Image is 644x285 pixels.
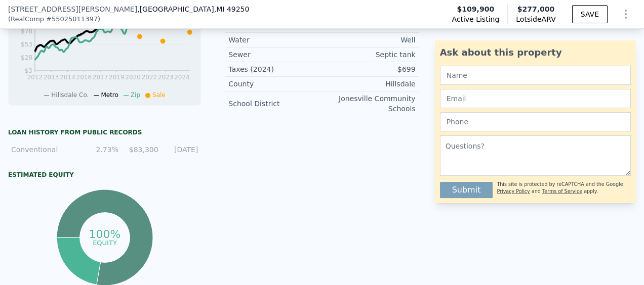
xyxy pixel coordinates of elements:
div: 2.73% [85,145,118,155]
tspan: $53 [21,41,32,48]
span: Zip [131,91,140,99]
input: Email [440,89,631,108]
tspan: 2012 [27,74,43,81]
tspan: 2024 [175,74,190,81]
tspan: 100% [89,228,120,241]
span: $277,000 [517,5,555,13]
button: SAVE [572,5,608,23]
tspan: 2016 [76,74,92,81]
tspan: 2017 [93,74,108,81]
div: ( ) [8,14,100,24]
span: # 55025011397 [46,14,98,24]
div: County [228,79,322,89]
div: This site is protected by reCAPTCHA and the Google and apply. [497,178,631,198]
div: Conventional [11,145,78,155]
div: [DATE] [165,145,198,155]
div: $83,300 [125,145,158,155]
tspan: $78 [21,28,32,35]
tspan: 2022 [142,74,157,81]
span: [STREET_ADDRESS][PERSON_NAME] [8,4,137,14]
tspan: equity [93,239,117,246]
span: Sale [152,91,166,99]
div: Taxes (2024) [228,64,322,74]
tspan: 2019 [109,74,125,81]
button: Submit [440,182,493,198]
span: , [GEOGRAPHIC_DATA] [137,4,249,14]
span: Hillsdale Co. [51,91,89,99]
tspan: $3 [25,68,32,75]
span: $109,900 [457,4,495,14]
span: Metro [101,91,118,99]
tspan: 2023 [158,74,174,81]
span: Lotside ARV [516,14,555,24]
div: Sewer [228,50,322,60]
input: Name [440,66,631,85]
span: Active Listing [452,14,499,24]
tspan: 2013 [44,74,59,81]
div: Loan history from public records [8,128,201,136]
tspan: 2020 [126,74,141,81]
div: Well [322,35,416,45]
div: Hillsdale [322,79,416,89]
div: $699 [322,64,416,74]
span: , MI 49250 [214,5,250,13]
div: School District [228,99,322,109]
div: Ask about this property [440,45,631,60]
button: Show Options [616,4,636,24]
tspan: 2014 [60,74,75,81]
div: Jonesville Community Schools [322,93,416,114]
a: Privacy Policy [497,188,530,194]
span: RealComp [11,14,44,24]
div: Septic tank [322,50,416,60]
div: Water [228,35,322,45]
a: Terms of Service [542,188,582,194]
div: Estimated Equity [8,171,201,179]
tspan: $28 [21,54,32,61]
input: Phone [440,112,631,131]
